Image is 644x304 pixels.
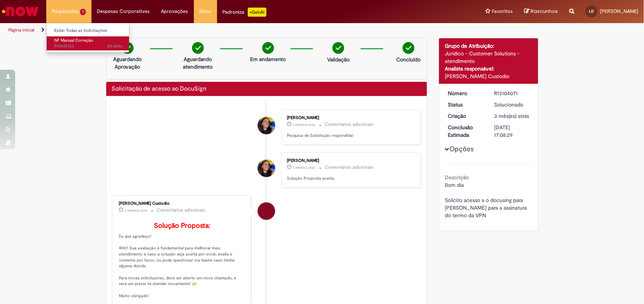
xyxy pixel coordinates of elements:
[46,23,129,53] ul: Requisições
[125,208,148,213] time: 02/06/2025 15:23:31
[154,221,210,230] b: Solução Proposta:
[442,89,489,97] dt: Número
[258,160,275,177] div: Barbara Luiza de Oliveira Ferreira
[445,42,532,50] div: Grupo de Atribuição:
[180,55,216,71] p: Aguardando atendimento
[80,9,86,15] span: 1
[293,122,315,127] time: 03/06/2025 08:23:32
[494,101,530,108] div: Solucionado
[293,122,315,127] span: 3 mês(es) atrás
[287,176,413,182] p: Solução Proposta aceita.
[107,43,123,49] span: 8d atrás
[107,43,123,49] time: 20/08/2025 14:37:36
[325,164,373,171] small: Comentários adicionais
[332,42,344,54] img: check-circle-green.png
[8,27,35,33] a: Página inicial
[258,117,275,134] div: Barbara Luiza de Oliveira Ferreira
[52,8,79,15] span: Requisições
[119,222,246,299] p: Eu que agradeço! Ahh!! Sua avaliação é fundamental para melhorar meu atendimento e caso a solução...
[200,8,211,15] span: More
[494,112,530,120] div: 28/05/2025 09:54:10
[494,89,530,97] div: R13104071
[327,56,350,63] p: Validação
[250,55,286,63] p: Em andamento
[192,42,204,54] img: check-circle-green.png
[161,8,188,15] span: Aprovações
[293,165,315,170] time: 03/06/2025 08:23:25
[600,8,638,14] span: [PERSON_NAME]
[492,8,513,15] span: Favoritos
[1,4,40,19] img: ServiceNow
[524,8,558,15] a: Rascunhos
[125,208,148,213] span: 3 mês(es) atrás
[403,42,414,54] img: check-circle-green.png
[445,50,532,65] div: Jurídico - Customer Solutions - atendimento
[258,202,275,220] div: Igor Alexandre Custodio
[248,8,266,17] p: +GenAi
[442,112,489,120] dt: Criação
[396,56,420,63] p: Concluído
[54,43,123,49] span: R13432763
[293,165,315,170] span: 3 mês(es) atrás
[445,65,532,72] div: Analista responsável:
[494,113,529,119] time: 28/05/2025 09:54:10
[325,121,373,128] small: Comentários adicionais
[494,124,530,139] div: [DATE] 17:08:29
[109,55,146,71] p: Aguardando Aprovação
[6,23,424,37] ul: Trilhas de página
[589,9,594,14] span: LD
[112,86,207,92] h2: Solicitação de acesso ao DocuSign Histórico de tíquete
[494,113,529,119] span: 3 mês(es) atrás
[223,8,266,17] div: Padroniza
[445,182,528,219] span: Bom dia Solicito acesso a o docusing para [PERSON_NAME] para a assinatura do termo da VPN
[262,42,274,54] img: check-circle-green.png
[119,201,246,206] div: [PERSON_NAME] Custodio
[54,38,93,43] span: NF Manual Correção
[531,8,558,15] span: Rascunhos
[442,124,489,139] dt: Conclusão Estimada
[287,133,413,139] p: Pesquisa de Satisfação respondida!
[157,207,206,213] small: Comentários adicionais
[287,116,413,120] div: [PERSON_NAME]
[442,101,489,108] dt: Status
[97,8,150,15] span: Despesas Corporativas
[47,36,130,50] a: Aberto R13432763 : NF Manual Correção
[445,72,532,80] div: [PERSON_NAME] Custodio
[445,174,469,181] b: Descrição
[287,158,413,163] div: [PERSON_NAME]
[47,27,130,35] a: Exibir Todas as Solicitações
